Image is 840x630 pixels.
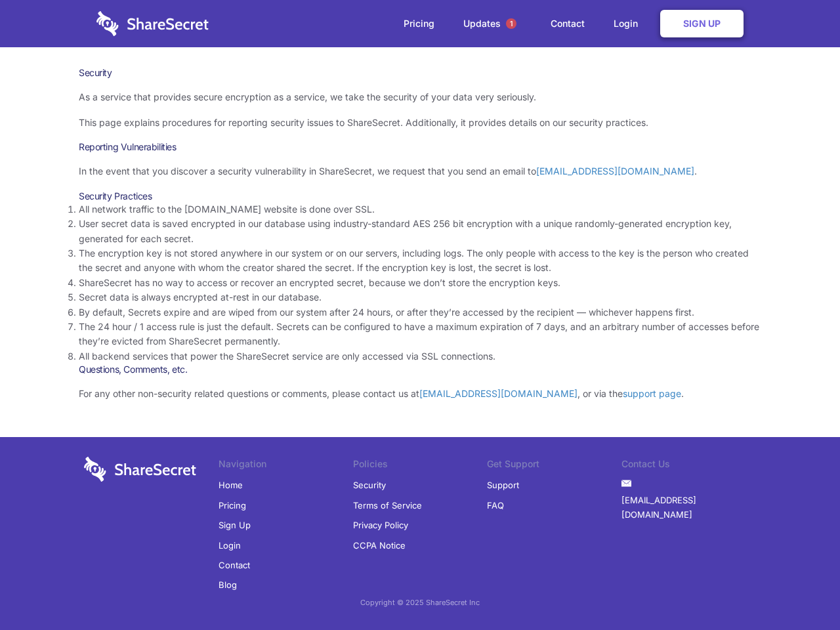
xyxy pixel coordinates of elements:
[79,276,761,290] li: ShareSecret has no way to access or recover an encrypted secret, because we don’t store the encry...
[353,475,386,495] a: Security
[219,575,237,595] a: Blog
[79,217,761,246] li: User secret data is saved encrypted in our database using industry-standard AES 256 bit encryptio...
[487,475,519,495] a: Support
[353,515,408,535] a: Privacy Policy
[79,364,761,375] h3: Questions, Comments, etc.
[419,388,577,399] a: [EMAIL_ADDRESS][DOMAIN_NAME]
[660,10,744,37] a: Sign Up
[79,67,761,79] h1: Security
[487,495,504,515] a: FAQ
[79,202,761,217] li: All network traffic to the [DOMAIN_NAME] website is done over SSL.
[96,11,209,36] img: logo-wordmark-white-trans-d4663122ce5f474addd5e946df7df03e33cb6a1c49d2221995e7729f52c070b2.svg
[79,190,761,202] h3: Security Practices
[621,457,756,475] li: Contact Us
[623,388,681,399] a: support page
[79,387,761,401] p: For any other non-security related questions or comments, please contact us at , or via the .
[79,290,761,304] li: Secret data is always encrypted at-rest in our database.
[79,164,761,178] p: In the event that you discover a security vulnerability in ShareSecret, we request that you send ...
[79,320,761,349] li: The 24 hour / 1 access rule is just the default. Secrets can be configured to have a maximum expi...
[353,495,422,515] a: Terms of Service
[621,490,756,525] a: [EMAIL_ADDRESS][DOMAIN_NAME]
[536,165,694,177] a: [EMAIL_ADDRESS][DOMAIN_NAME]
[219,555,250,575] a: Contact
[79,141,761,153] h3: Reporting Vulnerabilities
[353,535,406,555] a: CCPA Notice
[79,90,761,104] p: As a service that provides secure encryption as a service, we take the security of your data very...
[353,457,488,475] li: Policies
[79,115,761,130] p: This page explains procedures for reporting security issues to ShareSecret. Additionally, it prov...
[219,535,241,555] a: Login
[390,3,448,44] a: Pricing
[537,3,598,44] a: Contact
[600,3,658,44] a: Login
[487,457,621,475] li: Get Support
[84,457,196,482] img: logo-wordmark-white-trans-d4663122ce5f474addd5e946df7df03e33cb6a1c49d2221995e7729f52c070b2.svg
[506,18,516,29] span: 1
[79,305,761,320] li: By default, Secrets expire and are wiped from our system after 24 hours, or after they’re accesse...
[219,475,243,495] a: Home
[79,246,761,276] li: The encryption key is not stored anywhere in our system or on our servers, including logs. The on...
[219,457,353,475] li: Navigation
[219,515,251,535] a: Sign Up
[79,349,761,364] li: All backend services that power the ShareSecret service are only accessed via SSL connections.
[219,495,246,515] a: Pricing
